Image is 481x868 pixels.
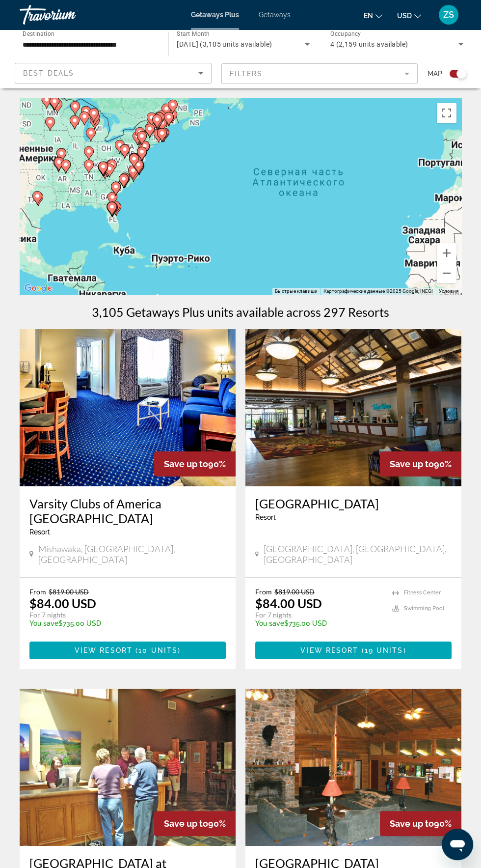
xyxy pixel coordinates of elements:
a: Открыть эту область в Google Картах (в новом окне) [22,282,54,295]
button: View Resort(19 units) [255,642,452,659]
span: Save up to [390,459,434,469]
iframe: Кнопка запуска окна обмена сообщениями [442,829,473,860]
span: 10 units [138,646,178,654]
button: Включить полноэкранный режим [437,103,456,123]
a: Getaways Plus [191,11,239,19]
p: $735.00 USD [29,619,216,627]
button: Увеличить [437,243,456,263]
img: 5994O01X.jpg [20,689,236,846]
button: Filter [221,63,418,84]
img: 2608O01X.jpg [245,689,461,846]
span: View Resort [300,646,358,654]
button: Change language [364,8,382,23]
img: Google [22,282,54,295]
span: USD [397,12,412,20]
span: ( ) [358,646,406,654]
div: 90% [154,451,236,476]
span: [GEOGRAPHIC_DATA], [GEOGRAPHIC_DATA], [GEOGRAPHIC_DATA] [264,543,452,565]
span: $819.00 USD [49,588,89,596]
button: Change currency [397,8,421,23]
span: [DATE] (3,105 units available) [177,40,272,48]
span: 4 (2,159 units available) [330,40,408,48]
div: 90% [380,451,461,476]
span: Start Month [177,30,210,37]
div: 90% [380,811,461,836]
button: User Menu [436,4,461,25]
img: C610O01X.jpg [245,329,461,486]
div: 90% [154,811,236,836]
a: Travorium [20,2,118,28]
span: en [364,12,373,20]
button: Уменьшить [437,263,456,283]
span: From [29,588,46,596]
span: Best Deals [23,69,74,77]
span: Resort [29,528,50,536]
p: $735.00 USD [255,619,382,627]
span: Resort [255,513,276,521]
p: $84.00 USD [255,596,322,611]
mat-select: Sort by [23,67,203,79]
a: Varsity Clubs of America [GEOGRAPHIC_DATA] [29,496,226,526]
span: Swimming Pool [404,605,444,612]
span: You save [255,619,284,627]
span: Save up to [390,818,434,829]
a: [GEOGRAPHIC_DATA] [255,496,452,511]
button: View Resort(10 units) [29,642,226,659]
p: $84.00 USD [29,596,96,611]
p: For 7 nights [255,611,382,619]
button: Быстрые клавиши [275,288,318,295]
span: From [255,588,272,596]
span: ZS [443,10,454,20]
a: Условия (ссылка откроется в новой вкладке) [439,288,458,294]
span: Картографические данные ©2025 Google, INEGI [323,288,433,294]
span: You save [29,619,58,627]
span: Save up to [164,459,208,469]
span: View Resort [75,646,133,654]
span: Occupancy [330,30,361,37]
span: Save up to [164,818,208,829]
a: Getaways [259,11,291,19]
span: Map [428,67,442,81]
h1: 3,105 Getaways Plus units available across 297 Resorts [92,305,389,319]
img: DP24I01X.jpg [20,329,236,486]
p: For 7 nights [29,611,216,619]
span: $819.00 USD [274,588,315,596]
span: Fitness Center [404,589,441,596]
span: Destination [23,30,54,37]
span: 19 units [365,646,403,654]
span: ( ) [133,646,181,654]
span: Mishawaka, [GEOGRAPHIC_DATA], [GEOGRAPHIC_DATA] [38,543,226,565]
